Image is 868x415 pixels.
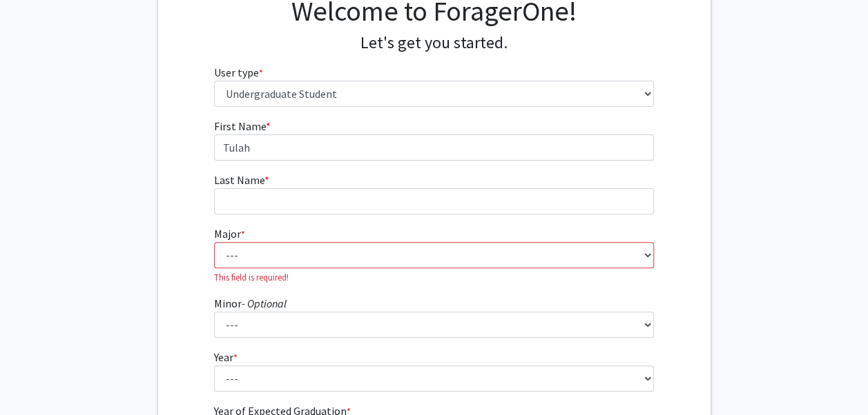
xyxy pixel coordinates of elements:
iframe: Chat [10,353,59,405]
span: Last Name [214,173,264,187]
p: This field is required! [214,271,654,284]
label: Minor [214,295,287,312]
label: User type [214,64,263,81]
label: Year [214,349,238,365]
i: - Optional [242,296,287,310]
label: Major [214,225,245,242]
h4: Let's get you started. [214,33,654,53]
span: First Name [214,119,266,133]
